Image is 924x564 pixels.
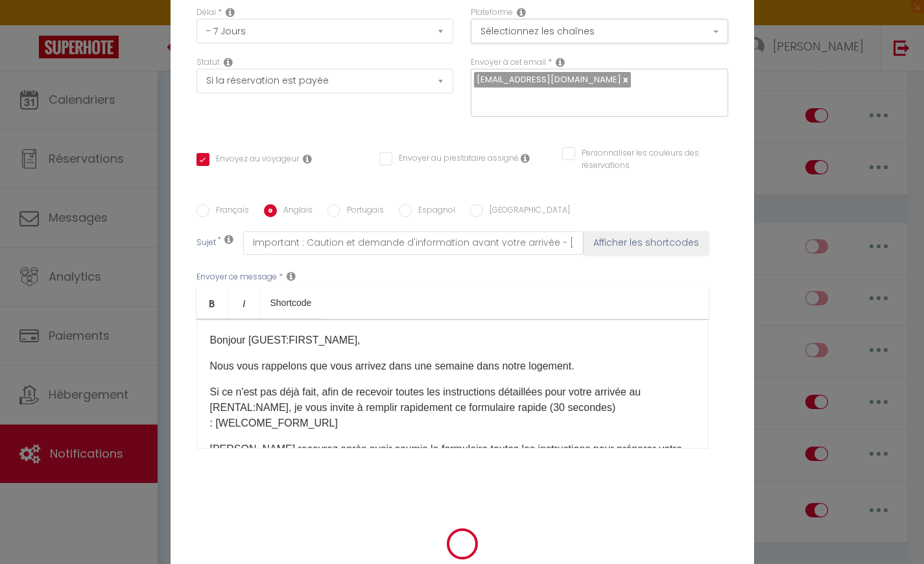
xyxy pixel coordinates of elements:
[196,6,216,19] label: Délai
[209,204,249,218] label: Français
[287,271,296,281] i: Message
[340,204,384,218] label: Portugais
[226,7,235,18] i: Action Time
[196,271,277,283] label: Envoyer ce message
[584,231,709,255] button: Afficher les shortcodes
[210,333,695,348] p: Bonjour [GUEST:FIRST_NAME],
[471,56,546,69] label: Envoyer à cet email
[277,204,313,218] label: Anglais
[483,204,570,218] label: [GEOGRAPHIC_DATA]
[210,441,695,473] p: [PERSON_NAME] recevrez après avoir soumis le formulaire toutes les instructions pour préparer vot...
[210,384,695,431] p: Si ce n'est pas déjà fait, afin de recevoir toutes les instructions détaillées pour votre arrivée...
[303,154,312,164] i: Envoyer au voyageur
[477,73,621,86] span: [EMAIL_ADDRESS][DOMAIN_NAME]
[412,204,455,218] label: Espagnol
[471,19,728,43] button: Sélectionnez les chaînes
[210,358,695,374] p: Nous vous rappelons que vous arrivez dans une semaine dans notre logement.
[517,7,526,18] i: Action Channel
[196,287,228,318] a: Bold
[471,6,513,19] label: Plateforme
[521,153,530,163] i: Envoyer au prestataire si il est assigné
[556,57,565,67] i: Recipient
[228,287,260,318] a: Italic
[196,237,216,250] label: Sujet
[224,234,233,244] i: Subject
[260,287,322,318] a: Shortcode
[209,153,299,167] label: Envoyez au voyageur
[196,56,220,69] label: Statut
[224,57,233,67] i: Booking status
